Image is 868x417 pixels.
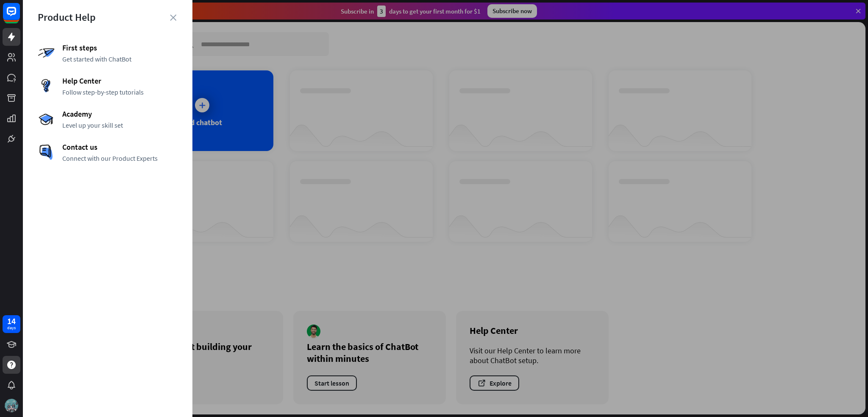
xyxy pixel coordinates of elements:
[170,14,176,21] i: close
[62,88,178,96] span: Follow step-by-step tutorials
[62,76,178,86] span: Help Center
[62,142,178,152] span: Contact us
[38,11,178,24] div: Product Help
[3,315,20,333] a: 14 days
[7,325,16,331] div: days
[7,317,16,325] div: 14
[7,3,32,29] button: Open LiveChat chat widget
[62,43,178,53] span: First steps
[62,55,178,63] span: Get started with ChatBot
[62,154,178,162] span: Connect with our Product Experts
[62,121,178,129] span: Level up your skill set
[62,109,178,119] span: Academy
